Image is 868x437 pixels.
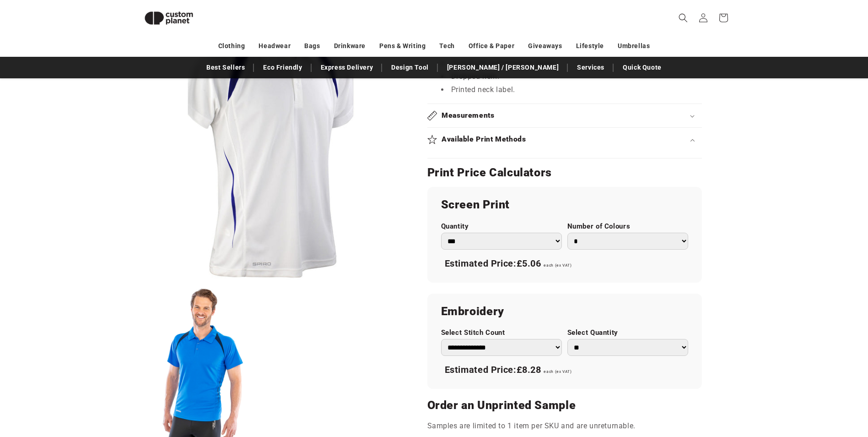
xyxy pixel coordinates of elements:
[576,38,604,54] a: Lifestyle
[544,263,571,268] span: each (ex VAT)
[439,38,454,54] a: Tech
[218,38,245,54] a: Clothing
[441,304,688,319] h2: Embroidery
[427,398,702,413] h2: Order an Unprinted Sample
[259,38,291,54] a: Headwear
[517,364,541,375] span: £8.28
[517,258,541,269] span: £5.06
[567,222,688,231] label: Number of Colours
[441,254,688,273] div: Estimated Price:
[304,38,320,54] a: Bags
[618,38,650,54] a: Umbrellas
[441,222,562,231] label: Quantity
[387,60,433,76] a: Design Tool
[427,128,702,151] summary: Available Print Methods
[572,60,609,76] a: Services
[259,60,307,76] a: Eco Friendly
[441,328,562,337] label: Select Stitch Count
[316,60,378,76] a: Express Delivery
[427,420,702,433] p: Samples are limited to 1 item per SKU and are unreturnable.
[334,38,366,54] a: Drinkware
[427,104,702,127] summary: Measurements
[442,111,495,120] h2: Measurements
[441,361,688,380] div: Estimated Price:
[618,60,666,76] a: Quick Quote
[567,328,688,337] label: Select Quantity
[544,369,571,374] span: each (ex VAT)
[379,38,426,54] a: Pens & Writing
[427,165,702,180] h2: Print Price Calculators
[202,60,249,76] a: Best Sellers
[442,60,563,76] a: [PERSON_NAME] / [PERSON_NAME]
[137,4,201,33] img: Custom Planet
[441,83,697,97] li: Printed neck label.
[715,338,868,437] iframe: Chat Widget
[528,38,562,54] a: Giveaways
[441,197,688,212] h2: Screen Print
[469,38,514,54] a: Office & Paper
[673,8,693,28] summary: Search
[442,135,526,144] h2: Available Print Methods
